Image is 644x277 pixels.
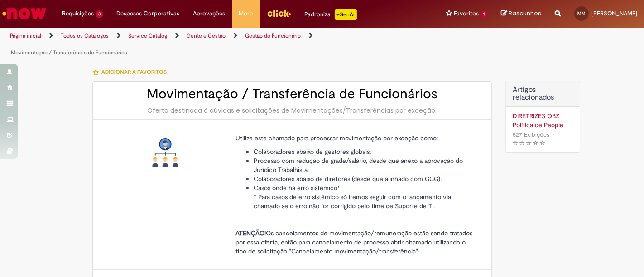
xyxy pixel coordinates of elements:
[7,28,423,61] ul: Trilhas de página
[254,184,341,192] span: Casos onde há erro sistêmico*.
[577,10,586,16] span: MM
[254,148,371,156] span: Colaboradores abaixo de gestores globais;
[509,9,541,18] span: Rascunhos
[101,68,167,76] span: Adicionar a Favoritos
[193,9,226,18] span: Aprovações
[501,10,541,18] a: Rascunhos
[305,9,357,20] div: Padroniza
[254,157,463,174] span: Processo com redução de grade/salário, desde que anexo a aprovação do Jurídico Trabalhista;
[454,9,479,18] span: Favoritos
[335,9,357,20] p: +GenAi
[481,10,487,18] span: 1
[235,229,472,255] span: Os cancelamentos de movimentação/remuneração estão sendo tratados por essa oferta, então para can...
[187,32,226,39] a: Gente e Gestão
[61,32,109,39] a: Todos os Catálogos
[267,6,291,20] img: click_logo_yellow_360x200.png
[513,131,549,138] span: 527 Exibições
[591,10,637,17] span: [PERSON_NAME]
[254,175,442,183] span: Colaboradores abaixo de diretores (desde que alinhado com GGG);
[102,106,482,115] div: Oferta destinada à dúvidas e solicitações de Movimentações/Transferências por exceção.
[62,9,94,18] span: Requisições
[513,111,573,129] a: DIRETRIZES OBZ | Política de People
[1,5,48,23] img: ServiceNow
[235,229,266,237] strong: ATENÇÃO!
[96,10,103,18] span: 3
[245,32,301,39] a: Gestão do Funcionário
[513,86,573,102] h3: Artigos relacionados
[11,49,127,56] a: Movimentação / Transferência de Funcionários
[551,129,557,141] span: •
[239,9,253,18] span: More
[10,32,41,39] a: Página inicial
[128,32,167,39] a: Service Catalog
[254,193,451,210] span: * Para casos de erro sistêmico só iremos seguir com o lançamento via chamado se o erro não for co...
[102,86,482,101] h2: Movimentação / Transferência de Funcionários
[92,62,172,81] button: Adicionar a Favoritos
[151,138,180,167] img: Movimentação / Transferência de Funcionários
[117,9,180,18] span: Despesas Corporativas
[235,134,438,142] span: Utilize este chamado para processar movimentação por exceção como:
